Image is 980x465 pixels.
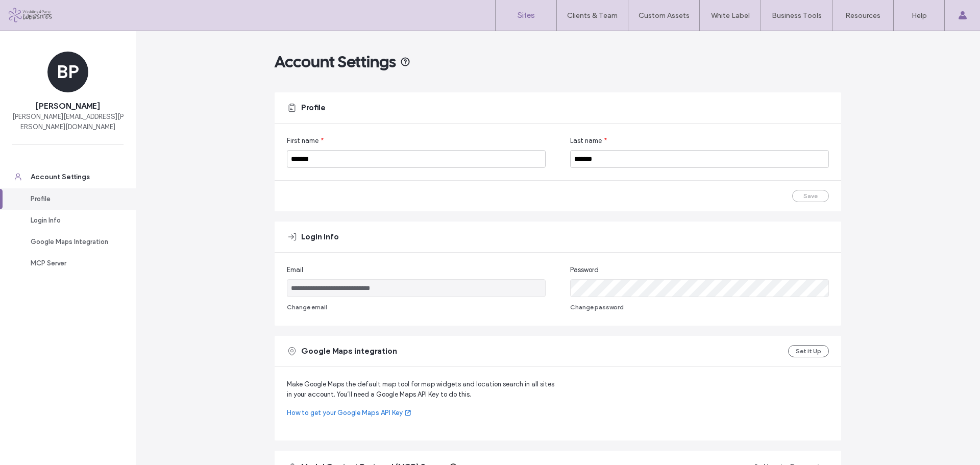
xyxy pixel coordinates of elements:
[570,265,599,275] span: Password
[31,215,114,226] div: Login Info
[31,194,114,204] div: Profile
[301,231,339,242] span: Login Info
[570,150,829,168] input: Last name
[31,237,114,247] div: Google Maps Integration
[287,136,318,146] span: First name
[287,265,303,275] span: Email
[287,150,546,168] input: First name
[287,279,546,297] input: Email
[23,7,44,16] span: Help
[47,52,88,92] div: BP
[788,345,829,357] button: Set it Up
[570,279,829,297] input: Password
[301,102,326,113] span: Profile
[518,11,535,20] label: Sites
[275,52,396,72] span: Account Settings
[845,11,880,20] label: Resources
[287,408,558,418] a: How to get your Google Maps API Key
[12,112,124,132] span: [PERSON_NAME][EMAIL_ADDRESS][PERSON_NAME][DOMAIN_NAME]
[570,136,602,146] span: Last name
[912,11,927,20] label: Help
[31,172,114,182] div: Account Settings
[36,101,100,112] span: [PERSON_NAME]
[287,301,327,313] button: Change email
[772,11,822,20] label: Business Tools
[711,11,750,20] label: White Label
[287,379,558,400] span: Make Google Maps the default map tool for map widgets and location search in all sites in your ac...
[567,11,618,20] label: Clients & Team
[639,11,690,20] label: Custom Assets
[301,346,397,357] span: Google Maps integration
[31,258,114,268] div: MCP Server
[570,301,624,313] button: Change password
